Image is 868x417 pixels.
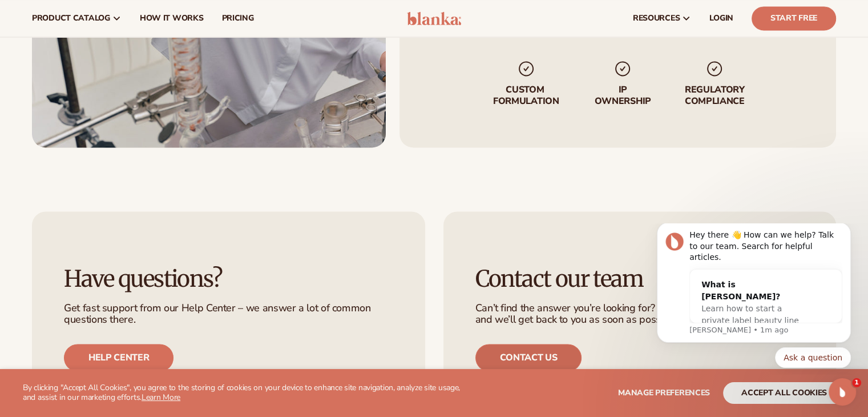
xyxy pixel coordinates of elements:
[516,59,535,78] img: checkmark_svg
[135,124,211,145] button: Quick reply: Ask a question
[64,344,173,371] a: Help center
[633,14,680,23] span: resources
[50,46,179,125] div: What is [PERSON_NAME]?Learn how to start a private label beauty line with [PERSON_NAME]
[26,9,44,27] img: Profile image for Lee
[594,85,652,106] p: IP Ownership
[490,85,562,106] p: Custom formulation
[64,266,393,291] h3: Have questions?
[142,392,180,403] a: Learn More
[50,6,203,40] div: Hey there 👋 How can we help? Talk to our team. Search for helpful articles.
[407,11,461,25] img: logo
[709,14,733,23] span: LOGIN
[64,303,393,326] p: Get fast support from our Help Center – we answer a lot of common questions there.
[723,382,845,404] button: accept all cookies
[752,6,836,30] a: Start Free
[705,59,724,78] img: checkmark_svg
[613,59,632,78] img: checkmark_svg
[684,85,745,106] p: regulatory compliance
[221,14,253,23] span: pricing
[640,223,868,375] iframe: Intercom notifications message
[852,378,861,387] span: 1
[618,382,710,404] button: Manage preferences
[17,124,211,145] div: Quick reply options
[50,6,203,100] div: Message content
[475,303,805,326] p: Can’t find the answer you’re looking for? Reach out to our team directly and we’ll get back to yo...
[62,55,168,79] div: What is [PERSON_NAME]?
[32,14,110,23] span: product catalog
[23,383,473,403] p: By clicking "Accept All Cookies", you agree to the storing of cookies on your device to enhance s...
[62,81,159,114] span: Learn how to start a private label beauty line with [PERSON_NAME]
[618,387,710,398] span: Manage preferences
[475,266,805,291] h3: Contact our team
[829,378,856,406] iframe: Intercom live chat
[140,14,204,23] span: How It Works
[475,344,582,371] a: Contact us
[50,102,203,112] p: Message from Lee, sent 1m ago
